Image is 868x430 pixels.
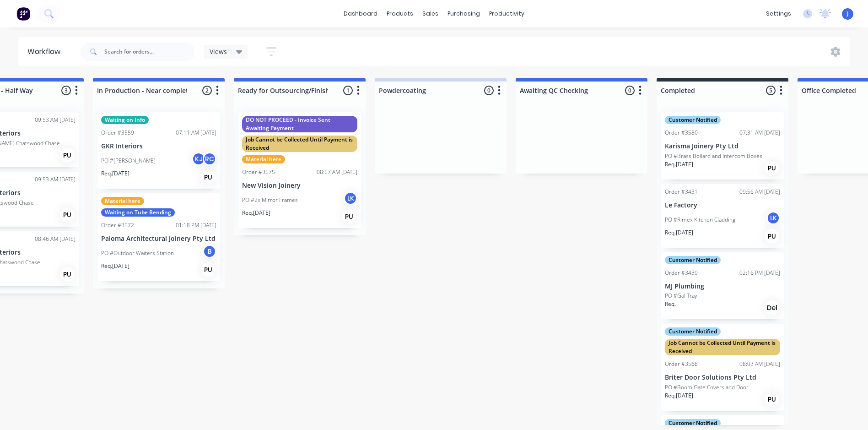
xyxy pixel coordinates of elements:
div: Customer Notified [665,256,721,264]
p: Briter Door Solutions Pty Ltd [665,374,780,381]
div: Customer Notified [665,419,721,427]
div: 09:53 AM [DATE] [35,175,75,184]
p: Req. [DATE] [665,160,693,169]
div: productivity [485,7,529,21]
div: Workflow [27,46,65,57]
div: Customer NotifiedOrder #358007:31 AM [DATE]Karisma Joinery Pty LtdPO #Brass Bollard and Intercom ... [661,112,784,180]
div: Order #3559 [101,129,134,137]
div: 08:46 AM [DATE] [35,235,75,243]
p: PO #2x Mirror Frames [242,196,298,204]
p: PO #Rimex Kitchen Cladding [665,216,735,224]
div: PU [60,267,75,282]
div: Material here [101,197,144,205]
div: Order #3575 [242,168,275,176]
p: MJ Plumbing [665,283,780,290]
div: DO NOT PROCEED - Invoice Sent Awaiting PaymentJob Cannot be Collected Until Payment is ReceivedMa... [238,112,361,228]
div: Job Cannot be Collected Until Payment is Received [242,136,357,152]
div: PU [201,262,216,277]
p: PO #Outdoor Waiters Station [101,249,174,257]
span: J [847,10,849,18]
div: Order #3439 [665,269,698,277]
p: PO #[PERSON_NAME] [101,157,156,165]
div: Order #3572 [101,221,134,229]
div: 07:31 AM [DATE] [739,129,780,137]
div: 02:16 PM [DATE] [739,269,780,277]
div: PU [201,170,216,185]
p: Req. [DATE] [665,229,693,237]
div: products [382,7,418,21]
p: Req. [DATE] [242,209,270,217]
div: Waiting on Info [101,116,149,124]
div: Order #3568 [665,360,698,368]
div: PU [765,392,779,407]
div: PU [60,148,75,163]
div: Customer NotifiedJob Cannot be Collected Until Payment is ReceivedOrder #356808:03 AM [DATE]Brite... [661,324,784,411]
span: Views [210,47,227,56]
div: PU [60,207,75,222]
div: 08:57 AM [DATE] [317,168,357,176]
div: LK [766,211,780,225]
div: Material hereWaiting on Tube BendingOrder #357201:18 PM [DATE]Paloma Architectural Joinery Pty Lt... [97,193,220,281]
div: Waiting on InfoOrder #355907:11 AM [DATE]GKR InteriorsPO #[PERSON_NAME]KJRCReq.[DATE]PU [97,112,220,189]
div: Order #3431 [665,188,698,196]
p: Req. [665,300,676,308]
div: Customer Notified [665,116,721,124]
input: Search for orders... [104,43,195,61]
div: 08:03 AM [DATE] [739,360,780,368]
p: PO #Brass Bollard and Intercom Boxes [665,152,762,160]
p: Req. [DATE] [101,262,129,270]
div: Waiting on Tube Bending [101,208,175,217]
p: Karisma Joinery Pty Ltd [665,142,780,150]
p: PO #Boom Gate Covers and Door [665,383,749,392]
div: Material here [242,155,285,163]
p: PO #Gal Tray [665,292,697,300]
div: PU [342,209,356,224]
div: PU [765,229,779,244]
div: Del [765,300,779,315]
div: Customer Notified [665,327,721,336]
img: Factory [16,7,30,21]
div: 09:53 AM [DATE] [35,116,75,124]
div: KJ [192,152,205,166]
p: Req. [DATE] [665,392,693,400]
div: PU [765,161,779,175]
div: sales [418,7,443,21]
div: B [203,245,216,258]
div: RC [203,152,216,166]
p: GKR Interiors [101,142,216,150]
div: settings [761,7,796,21]
div: 01:18 PM [DATE] [176,221,216,229]
p: New Vision Joinery [242,182,357,190]
p: Le Factory [665,201,780,209]
div: Order #343109:56 AM [DATE]Le FactoryPO #Rimex Kitchen CladdingLKReq.[DATE]PU [661,184,784,248]
div: 07:11 AM [DATE] [176,129,216,137]
div: 09:56 AM [DATE] [739,188,780,196]
div: Customer NotifiedOrder #343902:16 PM [DATE]MJ PlumbingPO #Gal TrayReq.Del [661,252,784,320]
div: DO NOT PROCEED - Invoice Sent Awaiting Payment [242,116,357,132]
div: Job Cannot be Collected Until Payment is Received [665,339,780,355]
p: Req. [DATE] [101,169,129,178]
div: LK [344,191,357,205]
div: purchasing [443,7,485,21]
p: Paloma Architectural Joinery Pty Ltd [101,235,216,243]
div: Order #3580 [665,129,698,137]
a: dashboard [339,7,382,21]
